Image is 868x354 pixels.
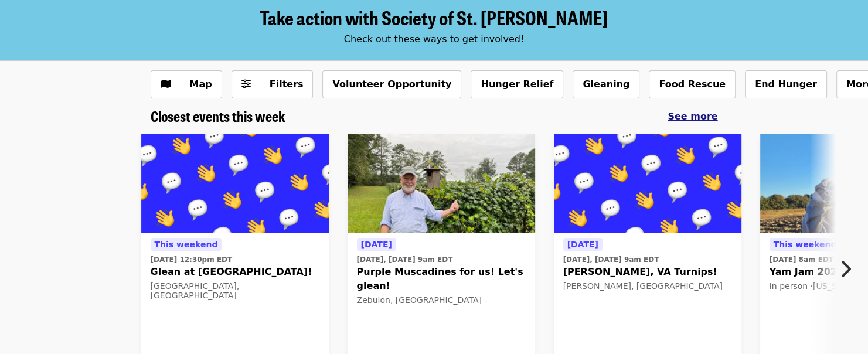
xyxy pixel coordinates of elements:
div: Check out these ways to get involved! [151,32,718,46]
i: chevron-right icon [839,258,851,280]
button: Filters (0 selected) [232,70,314,98]
img: Purple Muscadines for us! Let's glean! organized by Society of St. Andrew [348,134,535,233]
span: Map [190,79,212,90]
span: [PERSON_NAME], VA Turnips! [563,265,732,279]
span: See more [668,111,717,122]
span: This weekend [774,240,837,249]
span: [DATE] [567,240,598,249]
button: Gleaning [573,70,639,98]
time: [DATE] 8am EDT [770,254,833,265]
button: Food Rescue [649,70,736,98]
span: [DATE] [361,240,392,249]
img: Riner, VA Turnips! organized by Society of St. Andrew [554,134,741,233]
span: Closest events this week [151,105,285,126]
span: Glean at [GEOGRAPHIC_DATA]! [151,265,319,279]
div: [GEOGRAPHIC_DATA], [GEOGRAPHIC_DATA] [151,281,319,301]
a: See more [668,110,717,124]
button: Hunger Relief [471,70,563,98]
span: This weekend [155,240,218,249]
time: [DATE] 12:30pm EDT [151,254,233,265]
button: End Hunger [745,70,827,98]
i: sliders-h icon [241,79,251,90]
div: Closest events this week [141,108,727,125]
span: Filters [270,79,304,90]
img: Glean at Lynchburg Community Market! organized by Society of St. Andrew [141,134,329,233]
button: Volunteer Opportunity [322,70,461,98]
time: [DATE], [DATE] 9am EDT [357,254,453,265]
button: Next item [829,253,868,285]
div: Zebulon, [GEOGRAPHIC_DATA] [357,295,526,305]
i: map icon [161,79,171,90]
a: Closest events this week [151,108,285,125]
button: Show map view [151,70,222,98]
span: In person · [US_STATE] [770,281,860,291]
span: Purple Muscadines for us! Let's glean! [357,265,526,293]
time: [DATE], [DATE] 9am EDT [563,254,659,265]
div: [PERSON_NAME], [GEOGRAPHIC_DATA] [563,281,732,291]
span: Take action with Society of St. [PERSON_NAME] [260,4,608,31]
